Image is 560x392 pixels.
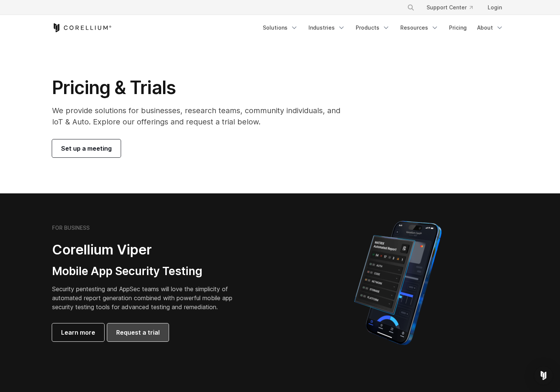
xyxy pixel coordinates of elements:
span: Learn more [61,328,95,337]
a: Set up a meeting [52,139,121,157]
h1: Pricing & Trials [52,76,351,99]
h6: FOR BUSINESS [52,224,90,231]
a: About [473,21,508,34]
p: Security pentesting and AppSec teams will love the simplicity of automated report generation comb... [52,284,244,311]
a: Products [351,21,394,34]
a: Solutions [258,21,302,34]
img: Corellium MATRIX automated report on iPhone showing app vulnerability test results across securit... [341,217,454,349]
a: Corellium Home [52,23,112,32]
h2: Corellium Viper [52,241,244,258]
div: Navigation Menu [398,1,508,14]
span: Request a trial [116,328,160,337]
a: Request a trial [107,323,169,341]
a: Learn more [52,323,104,341]
div: Navigation Menu [258,21,508,34]
a: Industries [304,21,350,34]
a: Pricing [445,21,471,34]
p: We provide solutions for businesses, research teams, community individuals, and IoT & Auto. Explo... [52,105,351,127]
h3: Mobile App Security Testing [52,264,244,278]
a: Support Center [421,1,479,14]
a: Resources [396,21,443,34]
a: Login [482,1,508,14]
div: Open Intercom Messenger [535,367,553,385]
button: Search [404,1,418,14]
span: Set up a meeting [61,144,112,153]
